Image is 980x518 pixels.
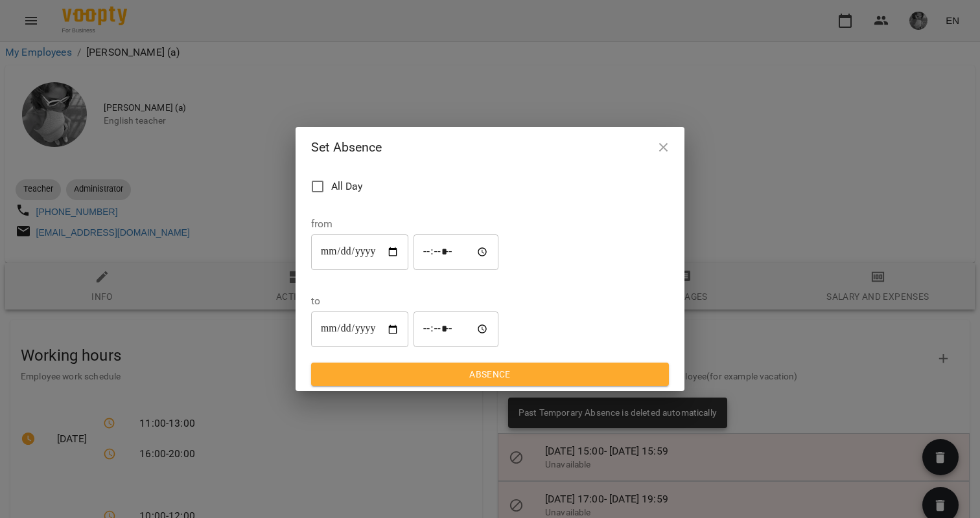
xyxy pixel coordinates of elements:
span: Absence [321,366,659,382]
label: from [311,219,498,229]
label: to [311,296,498,306]
span: All Day [331,179,363,194]
button: Absence [311,363,669,386]
h2: Set Absence [311,137,669,157]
